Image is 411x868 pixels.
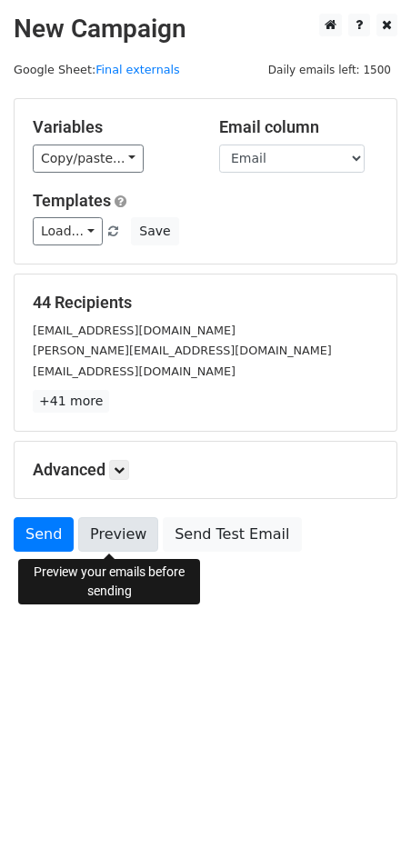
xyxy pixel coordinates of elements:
iframe: Chat Widget [320,781,411,868]
h5: Email column [219,117,378,137]
a: Daily emails left: 1500 [262,63,397,76]
a: Templates [33,191,111,210]
span: Daily emails left: 1500 [262,60,397,80]
a: Copy/paste... [33,145,144,173]
button: Save [131,217,178,245]
h5: 44 Recipients [33,293,378,313]
h5: Advanced [33,460,378,480]
a: Send Test Email [163,517,301,552]
a: +41 more [33,390,109,413]
small: [EMAIL_ADDRESS][DOMAIN_NAME] [33,364,236,378]
a: Send [14,517,74,552]
h2: New Campaign [14,14,397,45]
small: Google Sheet: [14,63,180,76]
a: Preview [78,517,158,552]
small: [PERSON_NAME][EMAIL_ADDRESS][DOMAIN_NAME] [33,344,332,357]
small: [EMAIL_ADDRESS][DOMAIN_NAME] [33,324,236,337]
a: Load... [33,217,103,245]
a: Final externals [95,63,180,76]
div: Preview your emails before sending [18,559,200,604]
h5: Variables [33,117,192,137]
